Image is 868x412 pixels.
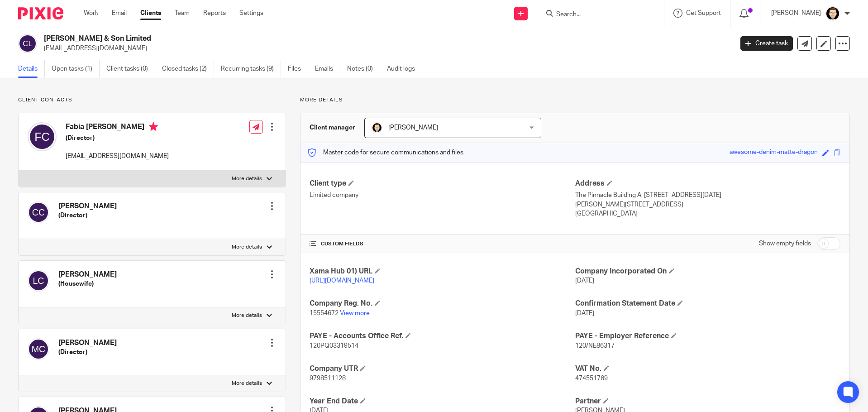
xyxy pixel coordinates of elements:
[575,179,840,188] h4: Address
[310,179,575,188] h4: Client type
[310,375,346,382] span: 9798511128
[310,397,575,406] h4: Year End Date
[575,343,615,349] span: 120/NE86317
[310,364,575,374] h4: Company UTR
[310,278,374,284] a: [URL][DOMAIN_NAME]
[18,60,45,78] a: Details
[18,7,63,19] img: Pixie
[372,122,382,133] img: DavidBlack.format_png.resize_200x.png
[686,10,721,16] span: Get Support
[575,310,594,316] span: [DATE]
[759,239,811,248] label: Show empty fields
[310,267,575,276] h4: Xama Hub 01) URL
[44,44,727,53] p: [EMAIL_ADDRESS][DOMAIN_NAME]
[66,122,169,134] h4: Fabia [PERSON_NAME]
[84,9,98,18] a: Work
[18,96,286,104] p: Client contacts
[575,278,594,284] span: [DATE]
[575,200,840,209] p: [PERSON_NAME][STREET_ADDRESS]
[740,36,793,51] a: Create task
[388,125,438,131] span: [PERSON_NAME]
[232,380,262,387] p: More details
[112,9,127,18] a: Email
[575,375,608,382] span: 474551769
[239,9,263,18] a: Settings
[140,9,161,18] a: Clients
[221,60,281,78] a: Recurring tasks (9)
[310,343,358,349] span: 120PQ03319514
[58,211,117,220] h5: (Director)
[300,96,850,104] p: More details
[28,270,49,292] img: svg%3E
[825,6,840,21] img: DavidBlack.format_png.resize_200x.png
[555,11,637,19] input: Search
[58,338,117,348] h4: [PERSON_NAME]
[66,134,169,143] h5: (Director)
[232,312,262,319] p: More details
[66,152,169,161] p: [EMAIL_ADDRESS][DOMAIN_NAME]
[232,175,262,182] p: More details
[340,310,370,316] a: View more
[315,60,340,78] a: Emails
[347,60,380,78] a: Notes (0)
[310,331,575,341] h4: PAYE - Accounts Office Ref.
[28,122,57,151] img: svg%3E
[44,34,590,43] h2: [PERSON_NAME] & Son Limited
[307,148,463,157] p: Master code for secure communications and files
[310,299,575,308] h4: Company Reg. No.
[310,123,355,132] h3: Client manager
[58,201,117,211] h4: [PERSON_NAME]
[232,244,262,251] p: More details
[175,9,190,18] a: Team
[28,338,49,360] img: svg%3E
[310,191,575,200] p: Limited company
[58,270,117,279] h4: [PERSON_NAME]
[106,60,155,78] a: Client tasks (0)
[149,122,158,131] i: Primary
[575,364,840,374] h4: VAT No.
[575,267,840,276] h4: Company Incorporated On
[203,9,226,18] a: Reports
[310,310,339,316] span: 15554672
[575,191,840,200] p: The Pinnacle Building A, [STREET_ADDRESS][DATE]
[288,60,308,78] a: Files
[575,397,840,406] h4: Partner
[28,201,49,223] img: svg%3E
[310,240,575,248] h4: CUSTOM FIELDS
[162,60,214,78] a: Closed tasks (2)
[387,60,422,78] a: Audit logs
[575,331,840,341] h4: PAYE - Employer Reference
[771,9,821,18] p: [PERSON_NAME]
[58,348,117,357] h5: (Director)
[730,148,818,158] div: awesome-denim-matte-dragon
[58,279,117,288] h5: (Housewife)
[18,34,37,53] img: svg%3E
[52,60,100,78] a: Open tasks (1)
[575,209,840,218] p: [GEOGRAPHIC_DATA]
[575,299,840,308] h4: Confirmation Statement Date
